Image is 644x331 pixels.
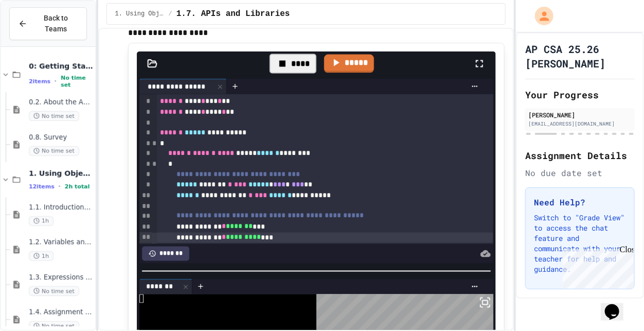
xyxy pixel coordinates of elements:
div: No due date set [525,167,635,179]
div: [PERSON_NAME] [528,110,632,119]
span: 1.2. Variables and Data Types [29,238,93,247]
h1: AP CSA 25.26 [PERSON_NAME] [525,42,635,71]
span: Back to Teams [33,13,78,34]
span: 1.7. APIs and Libraries [176,8,290,20]
span: No time set [29,111,79,121]
span: 1. Using Objects and Methods [29,169,93,178]
span: No time set [29,286,79,296]
h2: Your Progress [525,88,635,102]
span: No time set [29,146,79,156]
div: My Account [524,4,556,28]
span: 2 items [29,78,50,85]
span: 1.4. Assignment and Input [29,308,93,317]
button: Back to Teams [9,7,87,40]
h3: Need Help? [534,196,626,208]
div: Chat with us now!Close [4,4,71,65]
iframe: chat widget [601,290,634,321]
span: 1h [29,216,53,226]
span: No time set [61,75,93,88]
div: [EMAIL_ADDRESS][DOMAIN_NAME] [528,120,632,128]
span: • [55,77,57,85]
span: 1h [29,251,53,261]
p: Switch to "Grade View" to access the chat feature and communicate with your teacher for help and ... [534,213,626,274]
span: 0: Getting Started [29,61,93,71]
span: 1. Using Objects and Methods [115,10,165,18]
iframe: chat widget [559,245,634,289]
h2: Assignment Details [525,148,635,163]
span: 0.8. Survey [29,133,93,142]
span: / [169,10,172,18]
span: 0.2. About the AP CSA Exam [29,98,93,107]
span: 12 items [29,183,55,190]
span: 1.1. Introduction to Algorithms, Programming, and Compilers [29,203,93,212]
span: • [59,182,61,190]
span: No time set [29,321,79,331]
span: 2h total [65,183,90,190]
span: 1.3. Expressions and Output [New] [29,273,93,282]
